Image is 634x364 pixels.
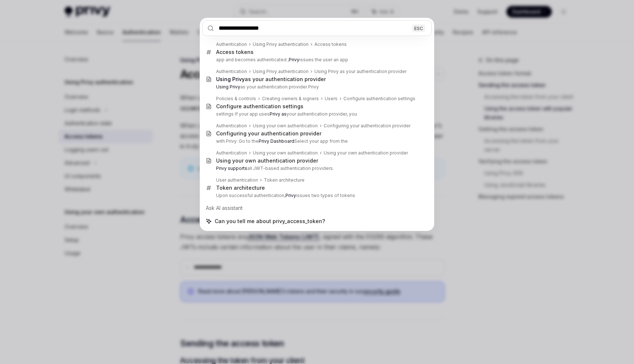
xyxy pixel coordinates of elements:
[216,76,326,83] div: as your authentication provider
[314,69,407,74] div: Using Privy as your authentication provider
[216,111,416,117] p: settings If your app uses your authentication provider, you
[216,84,240,90] b: Using Privy
[412,24,425,32] div: ESC
[216,123,247,129] div: Authentication
[216,103,303,110] div: Configure authentication settings
[216,130,321,137] div: Configuring your authentication provider
[216,185,265,191] div: Token architecture
[259,138,294,144] b: Privy Dashboard
[216,193,416,199] p: Upon successful authentication, issues two types of tokens
[216,177,258,183] div: User authentication
[253,41,309,47] div: Using Privy authentication
[216,41,247,47] div: Authentication
[253,123,318,129] div: Using your own authentication
[253,150,318,156] div: Using your own authentication
[343,96,415,102] div: Configure authentication settings
[270,111,287,117] b: Privy as
[262,96,319,102] div: Creating owners & signers
[314,41,347,47] div: Access tokens
[202,201,432,215] div: Ask AI assistant
[216,150,247,156] div: Authentication
[216,57,416,63] p: app and becomes authenticated , issues the user an app
[216,69,247,74] div: Authentication
[264,177,305,183] div: Token architecture
[216,157,318,164] div: Using your own authentication provider
[324,150,408,156] div: Using your own authentication provider
[216,165,247,171] b: Privy supports
[216,138,416,144] p: with Privy: Go to the Select your app from the
[216,84,416,90] p: as your authentication provider Privy
[216,49,254,55] div: Access tokens
[216,76,245,82] b: Using Privy
[216,96,256,102] div: Policies & controls
[324,123,411,129] div: Configuring your authentication provider
[216,165,416,171] p: all JWT-based authentication providers.
[253,69,309,74] div: Using Privy authentication
[289,57,299,62] b: Privy
[215,218,325,225] span: Can you tell me about privy_access_token?
[285,193,296,198] b: Privy
[325,96,338,102] div: Users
